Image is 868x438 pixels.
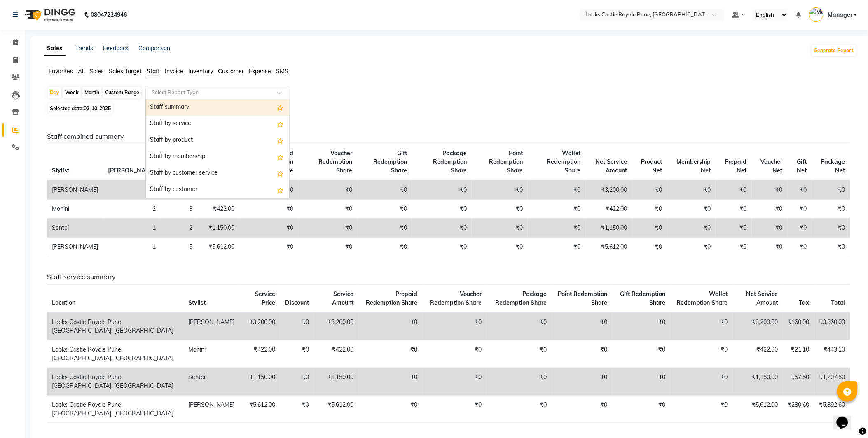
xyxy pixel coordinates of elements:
[670,368,733,395] td: ₹0
[676,290,728,306] span: Wallet Redemption Share
[814,368,850,395] td: ₹1,207.50
[184,368,240,395] td: Sentei
[821,158,845,174] span: Package Net
[299,180,358,200] td: ₹0
[632,238,667,256] td: ₹0
[586,200,632,219] td: ₹422.00
[138,44,170,52] a: Comparison
[47,273,850,281] h6: Staff service summary
[528,238,585,256] td: ₹0
[145,99,290,198] ng-dropdown-panel: Options list
[47,200,103,219] td: Mohini
[82,87,101,98] div: Month
[632,219,667,238] td: ₹0
[240,200,299,219] td: ₹0
[670,312,733,340] td: ₹0
[667,219,716,238] td: ₹0
[103,200,161,219] td: 2
[165,68,183,75] span: Invoice
[667,238,716,256] td: ₹0
[667,200,716,219] td: ₹0
[783,395,814,423] td: ₹280.60
[620,290,665,306] span: Gift Redemption Share
[809,7,824,22] img: Manager
[528,180,585,200] td: ₹0
[814,312,850,340] td: ₹3,360.00
[612,368,670,395] td: ₹0
[47,368,184,395] td: Looks Castle Royale Pune, [GEOGRAPHIC_DATA], [GEOGRAPHIC_DATA]
[586,238,632,256] td: ₹5,612.00
[423,312,487,340] td: ₹0
[255,290,275,306] span: Service Price
[667,180,716,200] td: ₹0
[812,45,856,56] button: Generate Report
[797,158,807,174] span: Gift Net
[184,395,240,423] td: [PERSON_NAME]
[358,180,412,200] td: ₹0
[783,368,814,395] td: ₹57.50
[828,11,852,19] span: Manager
[812,200,850,219] td: ₹0
[366,290,418,306] span: Prepaid Redemption Share
[358,200,412,219] td: ₹0
[277,135,283,145] span: Add this report to Favorites List
[277,152,283,162] span: Add this report to Favorites List
[487,395,552,423] td: ₹0
[358,340,423,368] td: ₹0
[78,68,84,75] span: All
[596,158,627,174] span: Net Service Amount
[552,312,612,340] td: ₹0
[487,340,552,368] td: ₹0
[314,312,358,340] td: ₹3,200.00
[47,180,103,200] td: [PERSON_NAME]
[161,219,197,238] td: 2
[752,200,788,219] td: ₹0
[47,395,184,423] td: Looks Castle Royale Pune, [GEOGRAPHIC_DATA], [GEOGRAPHIC_DATA]
[52,299,75,306] span: Location
[489,149,523,174] span: Point Redemption Share
[280,340,314,368] td: ₹0
[188,68,213,75] span: Inventory
[733,340,783,368] td: ₹422.00
[276,68,288,75] span: SMS
[788,238,812,256] td: ₹0
[733,368,783,395] td: ₹1,150.00
[108,167,156,174] span: [PERSON_NAME]
[783,340,814,368] td: ₹21.10
[161,200,197,219] td: 3
[197,219,240,238] td: ₹1,150.00
[812,238,850,256] td: ₹0
[586,219,632,238] td: ₹1,150.00
[373,149,407,174] span: Gift Redemption Share
[733,312,783,340] td: ₹3,200.00
[552,340,612,368] td: ₹0
[612,340,670,368] td: ₹0
[783,312,814,340] td: ₹160.00
[277,185,283,195] span: Add this report to Favorites List
[788,180,812,200] td: ₹0
[746,290,778,306] span: Net Service Amount
[752,180,788,200] td: ₹0
[558,290,607,306] span: Point Redemption Share
[528,200,585,219] td: ₹0
[358,219,412,238] td: ₹0
[632,200,667,219] td: ₹0
[586,180,632,200] td: ₹3,200.00
[146,132,289,149] div: Staff by product
[433,149,467,174] span: Package Redemption Share
[788,200,812,219] td: ₹0
[240,340,280,368] td: ₹422.00
[676,158,711,174] span: Membership Net
[75,44,93,52] a: Trends
[147,68,160,75] span: Staff
[752,238,788,256] td: ₹0
[412,200,472,219] td: ₹0
[47,133,850,140] h6: Staff combined summary
[103,87,141,98] div: Custom Range
[299,200,358,219] td: ₹0
[314,395,358,423] td: ₹5,612.00
[103,44,129,52] a: Feedback
[814,340,850,368] td: ₹443.10
[63,87,81,98] div: Week
[103,180,161,200] td: 1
